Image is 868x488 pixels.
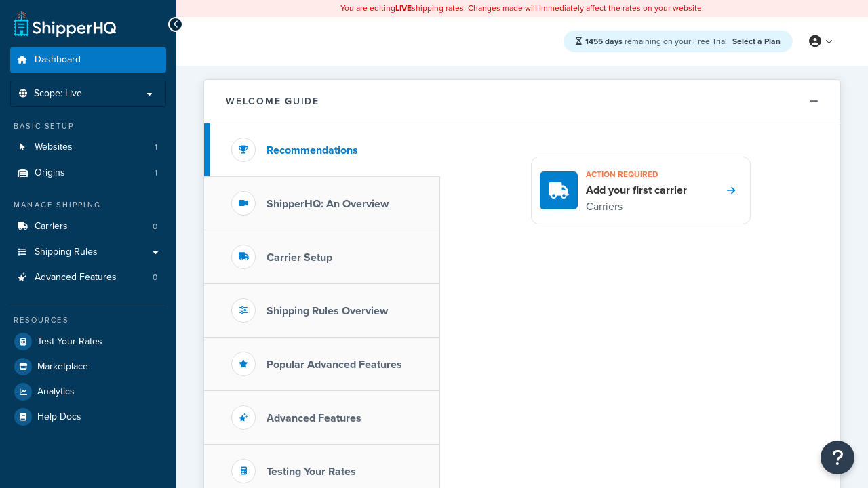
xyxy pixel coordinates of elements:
[37,336,102,348] span: Test Your Rates
[586,165,687,183] h3: Action required
[10,214,166,239] li: Carriers
[35,142,73,153] span: Websites
[35,272,117,283] span: Advanced Features
[267,144,358,157] h3: Recommendations
[10,265,166,290] a: Advanced Features0
[732,35,781,47] a: Select a Plan
[267,412,361,424] h3: Advanced Features
[586,198,687,216] p: Carriers
[37,411,81,423] span: Help Docs
[821,441,854,474] button: Open Resource Center
[10,121,166,132] div: Basic Setup
[10,405,166,429] a: Help Docs
[35,221,68,232] span: Carriers
[10,214,166,239] a: Carriers0
[34,88,82,100] span: Scope: Live
[267,198,389,210] h3: ShipperHQ: An Overview
[35,247,98,258] span: Shipping Rules
[10,314,166,326] div: Resources
[37,386,75,398] span: Analytics
[585,35,729,47] span: remaining on your Free Trial
[585,35,623,47] strong: 1455 days
[10,135,166,160] li: Websites
[155,142,157,153] span: 1
[586,183,687,198] h4: Add your first carrier
[267,359,402,371] h3: Popular Advanced Features
[267,305,388,317] h3: Shipping Rules Overview
[10,47,166,73] a: Dashboard
[395,2,412,14] b: LIVE
[153,221,157,232] span: 0
[35,54,81,66] span: Dashboard
[204,80,840,123] button: Welcome Guide
[10,265,166,290] li: Advanced Features
[10,161,166,186] a: Origins1
[10,380,166,404] a: Analytics
[10,354,166,379] a: Marketplace
[10,240,166,265] a: Shipping Rules
[35,167,65,179] span: Origins
[37,361,88,373] span: Marketplace
[153,272,157,283] span: 0
[267,251,332,264] h3: Carrier Setup
[10,135,166,160] a: Websites1
[155,167,157,179] span: 1
[267,466,356,478] h3: Testing Your Rates
[10,161,166,186] li: Origins
[226,96,319,106] h2: Welcome Guide
[10,329,166,354] a: Test Your Rates
[10,199,166,211] div: Manage Shipping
